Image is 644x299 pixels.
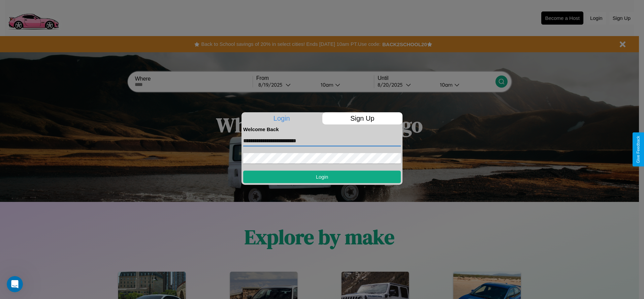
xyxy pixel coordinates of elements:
iframe: Intercom live chat [7,276,23,292]
h4: Welcome Back [243,126,401,132]
button: Login [243,171,401,183]
div: Give Feedback [636,136,641,163]
p: Login [241,112,322,124]
p: Sign Up [322,112,403,124]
